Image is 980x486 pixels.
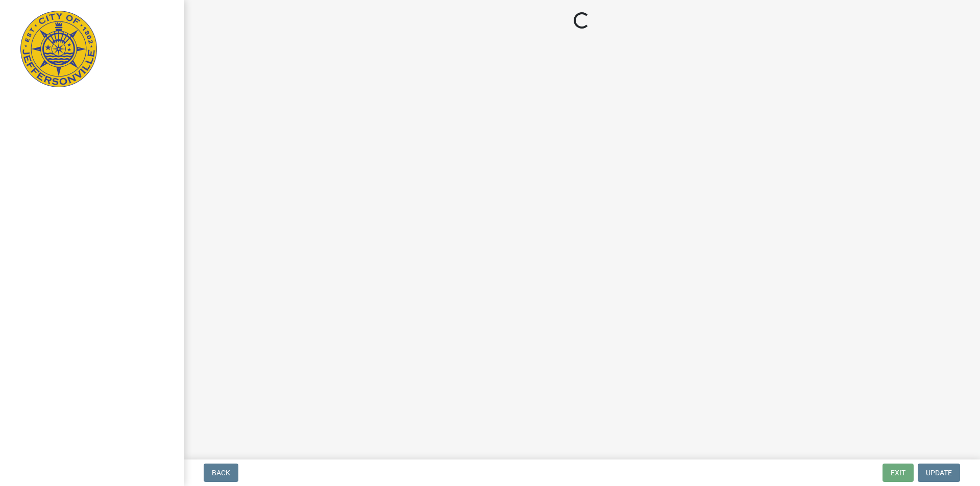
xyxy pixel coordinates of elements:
button: Back [204,464,238,482]
button: Exit [883,464,914,482]
span: Back [212,469,230,477]
button: Update [918,464,960,482]
img: City of Jeffersonville, Indiana [20,11,97,87]
span: Update [926,469,952,477]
